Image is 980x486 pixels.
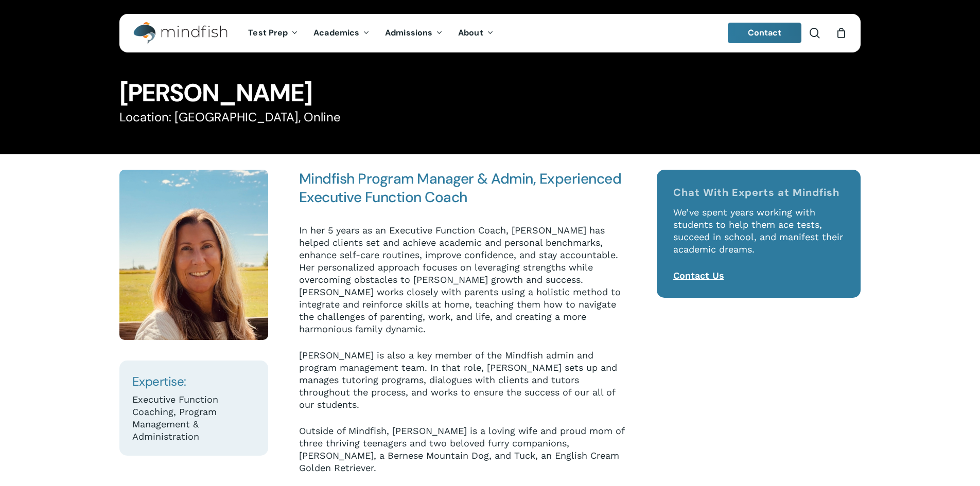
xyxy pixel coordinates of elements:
[132,373,186,389] span: Expertise:
[132,393,255,443] p: Executive Function Coaching, Program Management & Administration
[728,23,802,43] a: Contact
[248,27,288,38] span: Test Prep
[119,170,268,340] img: Jen Eyberg
[299,224,627,349] p: In her 5 years as an Executive Function Coach, [PERSON_NAME] has helped clients set and achieve a...
[299,170,627,207] h4: Mindfish Program Manager & Admin, Experienced Executive Function Coach
[119,14,861,52] header: Main Menu
[306,29,377,38] a: Academics
[673,270,724,281] a: Contact Us
[835,27,847,39] a: Cart
[673,206,845,269] p: We’ve spent years working with students to help them ace tests, succeed in school, and manifest t...
[299,349,627,425] p: [PERSON_NAME] is also a key member of the Mindfish admin and program management team. In that rol...
[748,27,782,38] span: Contact
[240,29,306,38] a: Test Prep
[313,27,359,38] span: Academics
[377,29,450,38] a: Admissions
[385,27,432,38] span: Admissions
[450,29,501,38] a: About
[119,81,861,105] h1: [PERSON_NAME]
[240,14,501,52] nav: Main Menu
[673,186,845,199] h4: Chat With Experts at Mindfish
[458,27,483,38] span: About
[299,425,627,474] p: Outside of Mindfish, [PERSON_NAME] is a loving wife and proud mom of three thriving teenagers and...
[119,109,341,125] span: Location: [GEOGRAPHIC_DATA], Online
